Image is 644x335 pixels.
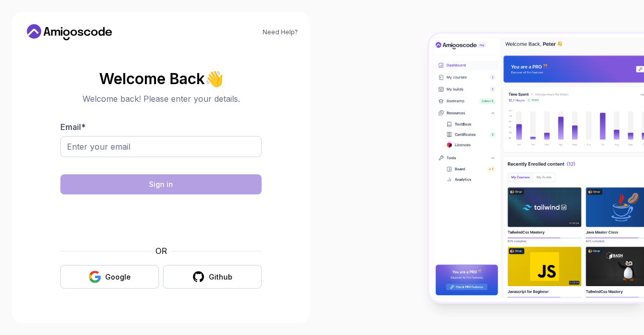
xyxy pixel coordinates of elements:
a: Need Help? [263,28,298,36]
div: Github [209,272,232,282]
button: Sign in [60,174,262,194]
input: Enter your email [60,136,262,157]
div: Google [105,272,131,282]
p: Welcome back! Please enter your details. [60,93,262,105]
button: Google [60,265,159,289]
button: Github [163,265,262,289]
span: 👋 [204,71,223,87]
label: Email * [60,122,86,132]
iframe: Widget containing checkbox for hCaptcha security challenge [85,200,237,239]
a: Home link [24,24,115,40]
p: OR [155,245,167,257]
img: Amigoscode Dashboard [429,34,644,302]
h2: Welcome Back [60,71,262,87]
div: Sign in [149,179,173,189]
